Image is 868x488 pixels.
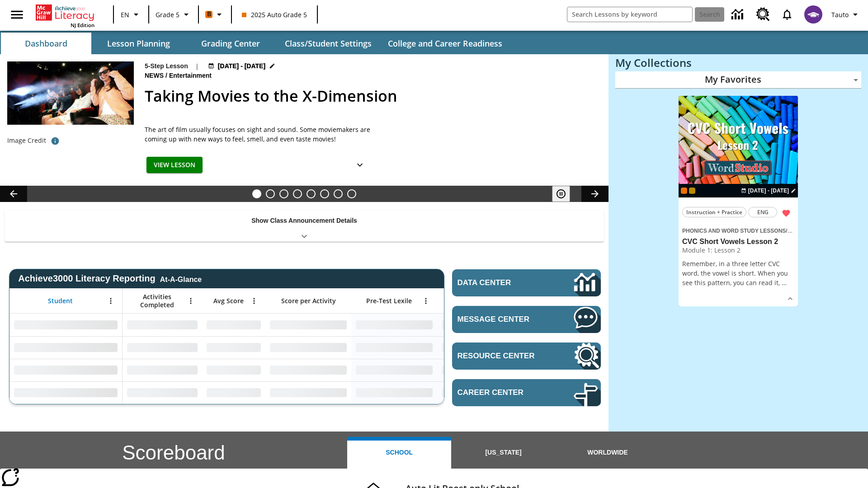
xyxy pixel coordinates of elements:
[452,379,601,406] a: Career Center
[831,10,849,19] span: Tauto
[121,10,129,19] span: EN
[778,205,794,221] button: Remove from Favorites
[165,72,167,79] span: /
[169,71,213,81] span: Entertainment
[775,3,799,26] a: Notifications
[347,437,451,469] button: School
[251,216,357,225] p: Show Class Announcement Details
[567,7,692,22] input: search field
[247,294,261,308] button: Open Menu
[682,228,786,234] span: Phonics and Word Study Lessons
[36,4,94,22] a: Home
[748,207,777,217] button: ENG
[783,292,797,305] button: Show Details
[145,125,371,144] p: The art of film usually focuses on sight and sound. Some moviemakers are coming up with new ways ...
[804,5,822,23] img: avatar image
[381,33,509,54] button: College and Career Readiness
[156,10,179,19] span: Grade 5
[799,3,828,26] button: Select a new avatar
[218,61,265,71] span: [DATE] - [DATE]
[334,189,343,198] button: Slide 7 Making a Difference for the Planet
[202,359,265,381] div: No Data,
[279,189,288,198] button: Slide 3 What's the Big Idea?
[615,71,861,89] div: My Favorites
[207,9,211,20] span: B
[202,314,265,336] div: No Data,
[123,381,202,404] div: No Data,
[252,189,261,198] button: Slide 1 Taking Movies to the X-Dimension
[451,437,555,469] button: [US_STATE]
[123,314,202,336] div: No Data,
[213,297,244,305] span: Avg Score
[437,359,523,381] div: No Data,
[437,381,523,404] div: No Data,
[202,336,265,359] div: No Data,
[242,10,307,19] span: 2025 Auto Grade 5
[152,6,195,23] button: Grade: Grade 5, Select a grade
[146,157,203,174] button: View Lesson
[682,237,794,247] h3: CVC Short Vowels Lesson 2
[757,207,769,217] span: ENG
[581,186,609,202] button: Lesson carousel, Next
[452,343,601,370] a: Resource Center, Will open in new tab
[689,188,695,194] div: New 2025 class
[615,56,861,69] h3: My Collections
[145,61,188,71] p: 5-Step Lesson
[266,189,275,198] button: Slide 2 Cars of the Future?
[206,61,278,71] button: Aug 22 - Aug 24 Choose Dates
[71,22,94,28] span: NJ Edition
[751,2,775,27] a: Resource Center, Will open in new tab
[145,71,165,81] span: News
[788,228,835,234] span: CVC Short Vowels
[681,188,687,194] div: Current Class
[320,189,329,198] button: Slide 6 Career Lesson
[682,207,746,217] button: Instruction + Practice
[281,297,336,305] span: Score per Activity
[123,359,202,381] div: No Data,
[437,336,523,359] div: No Data,
[739,187,798,195] button: Aug 25 - Aug 25 Choose Dates
[202,6,228,23] button: Boost Class color is orange. Change class color
[437,314,523,336] div: No Data,
[18,273,202,284] span: Achieve3000 Literacy Reporting
[127,293,187,309] span: Activities Completed
[351,157,369,174] button: Show Details
[679,96,798,307] div: lesson details
[828,6,864,23] button: Profile/Settings
[93,33,184,54] button: Lesson Planning
[145,84,598,108] h2: Taking Movies to the X-Dimension
[748,187,789,195] span: [DATE] - [DATE]
[686,207,742,217] span: Instruction + Practice
[458,388,547,397] span: Career Center
[786,226,792,235] span: /
[366,297,412,305] span: Pre-Test Lexile
[452,306,601,333] a: Message Center
[293,189,302,198] button: Slide 4 One Idea, Lots of Hard Work
[195,61,199,71] span: |
[682,259,794,287] p: Remember, in a three letter CVC word, the vowel is short. When you see this pattern, you can read...
[7,61,134,125] img: Panel in front of the seats sprays water mist to the happy audience at a 4DX-equipped theater.
[4,1,30,28] button: Open side menu
[123,336,202,359] div: No Data,
[782,278,787,287] span: …
[160,274,202,284] div: At-A-Glance
[46,133,64,149] button: Photo credit: Photo by The Asahi Shimbun via Getty Images
[552,186,579,202] div: Pause
[278,33,379,54] button: Class/Student Settings
[202,381,265,404] div: No Data,
[185,33,276,54] button: Grading Center
[726,2,751,27] a: Data Center
[104,294,118,308] button: Open Menu
[1,33,91,54] button: Dashboard
[552,186,570,202] button: Pause
[419,294,433,308] button: Open Menu
[452,269,601,296] a: Data Center
[556,437,660,469] button: Worldwide
[458,315,547,324] span: Message Center
[458,278,543,287] span: Data Center
[184,294,198,308] button: Open Menu
[458,352,547,361] span: Resource Center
